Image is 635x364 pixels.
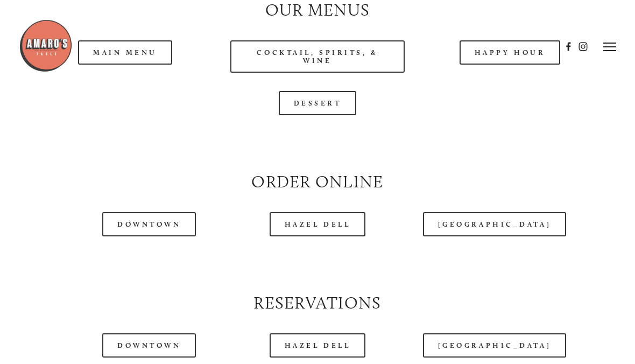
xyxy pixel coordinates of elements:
[102,333,196,358] a: Downtown
[279,91,357,115] a: Dessert
[102,212,196,236] a: Downtown
[38,170,597,194] h2: Order Online
[19,19,73,73] img: Amaro's Table
[423,212,566,236] a: [GEOGRAPHIC_DATA]
[423,333,566,358] a: [GEOGRAPHIC_DATA]
[38,291,597,315] h2: Reservations
[270,333,366,358] a: Hazel Dell
[270,212,366,236] a: Hazel Dell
